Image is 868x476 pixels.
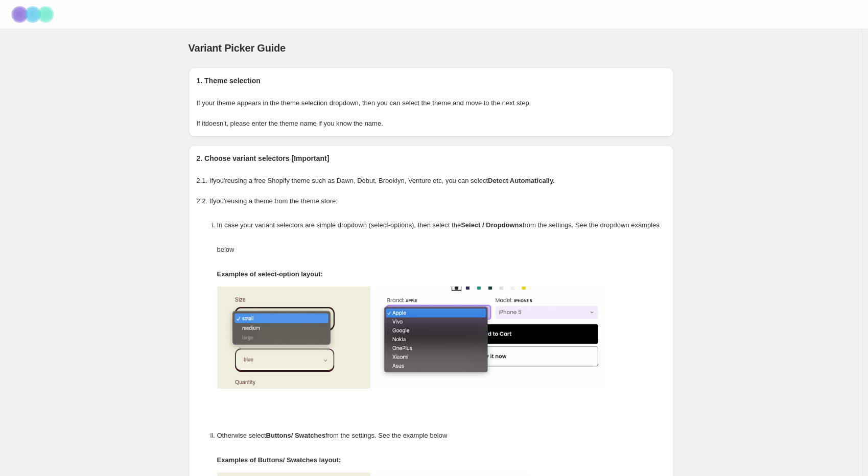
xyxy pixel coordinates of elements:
h2: 1. Theme selection [197,76,666,86]
p: Otherwise select from the settings. See the example below [217,423,666,448]
h2: 2. Choose variant selectors [Important] [197,153,666,163]
img: camouflage-select-options-2 [376,287,605,389]
p: 2.1. If you're using a free Shopify theme such as Dawn, Debut, Brooklyn, Venture etc, you can select [197,176,666,186]
strong: Examples of Buttons/ Swatches layout: [217,456,341,464]
span: Variant Picker Guide [189,42,286,54]
strong: Examples of select-option layout: [217,270,323,278]
p: If it doesn't , please enter the theme name if you know the name. [197,118,666,129]
strong: Detect Automatically. [488,177,555,184]
p: If your theme appears in the theme selection dropdown, then you can select the theme and move to ... [197,98,666,108]
img: camouflage-select-options [217,287,370,389]
strong: Buttons/ Swatches [266,432,325,439]
p: In case your variant selectors are simple dropdown (select-options), then select the from the set... [217,213,666,262]
p: 2.2. If you're using a theme from the theme store: [197,196,666,206]
strong: Select / Dropdowns [461,221,523,229]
